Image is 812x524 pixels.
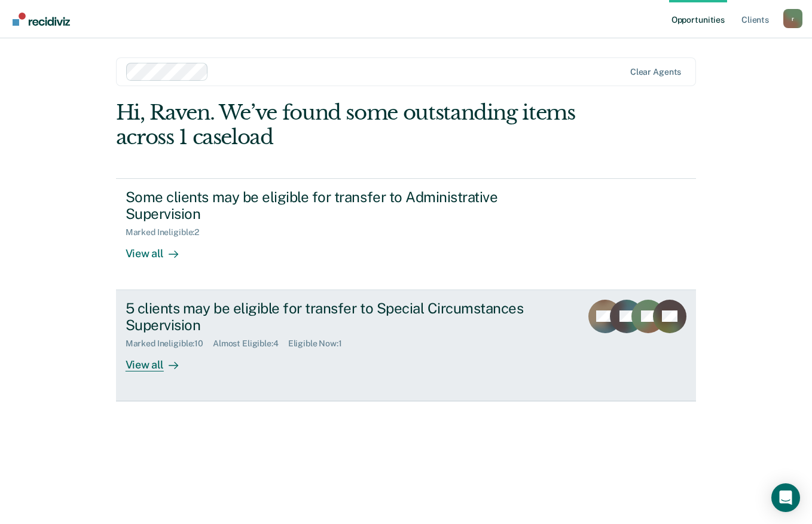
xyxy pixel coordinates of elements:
[126,227,209,237] div: Marked Ineligible : 2
[630,67,681,77] div: Clear agents
[783,9,802,28] div: r
[783,9,802,28] button: Profile dropdown button
[116,178,697,290] a: Some clients may be eligible for transfer to Administrative SupervisionMarked Ineligible:2View all
[126,349,193,372] div: View all
[126,237,193,261] div: View all
[771,483,800,512] div: Open Intercom Messenger
[116,290,697,401] a: 5 clients may be eligible for transfer to Special Circumstances SupervisionMarked Ineligible:10Al...
[288,339,352,349] div: Eligible Now : 1
[213,339,288,349] div: Almost Eligible : 4
[126,300,545,334] div: 5 clients may be eligible for transfer to Special Circumstances Supervision
[126,339,213,349] div: Marked Ineligible : 10
[126,188,545,223] div: Some clients may be eligible for transfer to Administrative Supervision
[13,13,70,26] img: Recidiviz
[116,100,580,150] div: Hi, Raven. We’ve found some outstanding items across 1 caseload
